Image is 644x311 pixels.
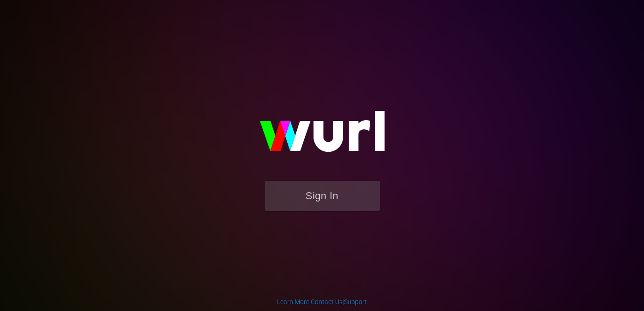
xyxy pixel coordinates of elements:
[277,298,309,305] a: Learn More
[277,297,367,306] div: | |
[265,181,380,211] button: Sign In
[230,91,414,180] img: wurl-logo-on-black-223613ac3d8ba8fe6dc639794a292ebdb59501304c7dfd60c99c58986ef67473.svg
[344,298,367,305] a: Support
[311,298,343,305] a: Contact Us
